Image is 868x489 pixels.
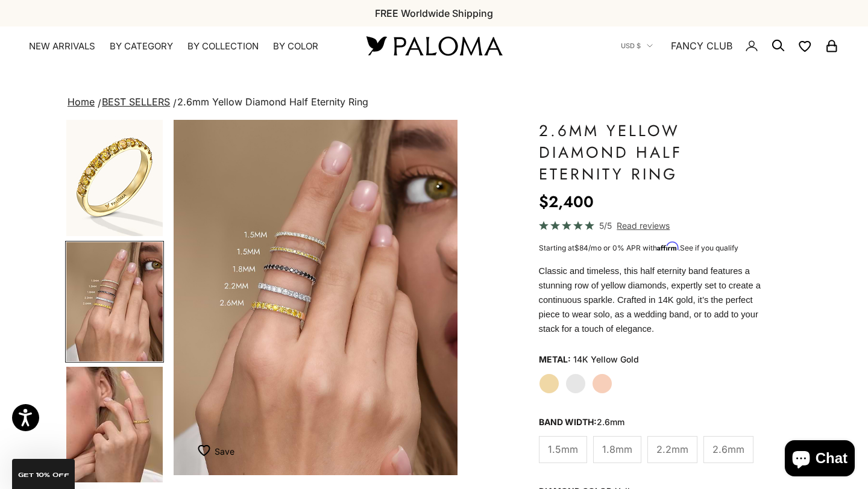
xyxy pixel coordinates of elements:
summary: By Collection [187,40,259,52]
summary: By Color [273,40,318,52]
nav: breadcrumbs [65,94,803,111]
img: #YellowGold #WhiteGold #RoseGold [170,120,458,475]
button: Go to item 1 [65,116,164,237]
img: #YellowGold #WhiteGold #RoseGold [66,242,163,361]
span: 5/5 [599,219,612,232]
legend: Band Width: [539,413,624,431]
summary: By Category [110,40,173,52]
nav: Secondary navigation [621,26,839,65]
a: See if you qualify - Learn more about Affirm Financing (opens in modal) [680,243,738,252]
a: BEST SELLERS [102,96,170,108]
span: Starting at /mo or 0% APR with . [539,243,738,252]
a: 5/5 Read reviews [539,219,773,232]
p: FREE Worldwide Shipping [375,5,493,21]
span: $84 [574,243,588,252]
span: Read reviews [617,219,670,232]
span: 2.6mm [712,441,744,457]
a: NEW ARRIVALS [29,40,95,52]
img: #YellowGold [66,117,163,236]
img: #YellowGold #WhiteGold #RoseGold [66,367,163,486]
variant-option-value: 2.6mm [597,417,624,427]
button: Go to item 4 [65,241,164,363]
variant-option-value: 14K Yellow Gold [573,350,639,369]
button: Add to Wishlist [198,439,234,463]
span: 2.6mm Yellow Diamond Half Eternity Ring [177,96,368,108]
a: FANCY CLUB [671,38,732,54]
h1: 2.6mm Yellow Diamond Half Eternity Ring [539,120,773,185]
span: 1.5mm [548,441,578,457]
span: 1.8mm [602,441,632,457]
nav: Primary navigation [29,40,338,52]
span: USD $ [621,40,641,51]
div: Item 4 of 22 [170,120,458,475]
a: Home [68,96,95,108]
span: GET 10% Off [18,472,69,478]
span: 2.2mm [656,441,688,457]
button: Go to item 5 [65,366,164,487]
span: Affirm [657,242,678,251]
legend: Metal: [539,350,571,369]
inbox-online-store-chat: Shopify online store chat [781,440,858,479]
div: GET 10% Off [12,459,75,489]
button: USD $ [621,40,653,51]
sale-price: $2,400 [539,190,594,214]
span: Classic and timeless, this half eternity band features a stunning row of yellow diamonds, expertl... [539,266,761,334]
img: wishlist [198,444,215,456]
